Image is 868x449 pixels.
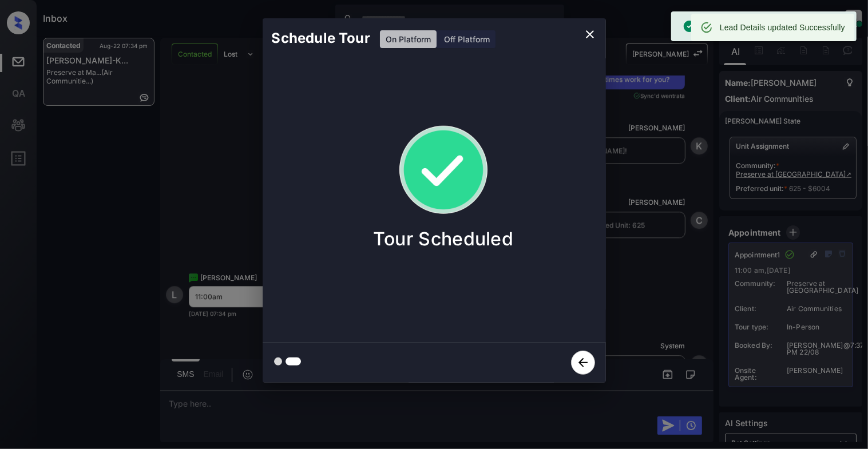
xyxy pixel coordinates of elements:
[263,18,379,58] h2: Schedule Tour
[386,113,501,228] img: success.888e7dccd4847a8d9502.gif
[720,17,845,38] div: Lead Details updated Successfully
[683,15,751,38] div: Tour Scheduled
[373,228,513,250] p: Tour Scheduled
[578,23,601,46] button: close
